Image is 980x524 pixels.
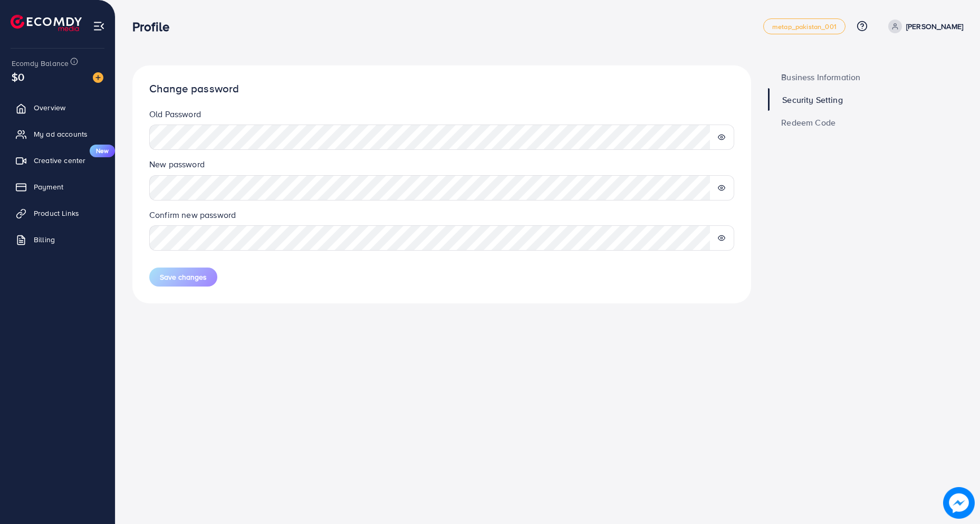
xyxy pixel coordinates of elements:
span: Business Information [781,73,860,81]
span: Payment [34,182,63,192]
legend: Confirm new password [149,209,734,225]
img: menu [93,20,105,32]
img: logo [11,15,82,31]
legend: New password [149,158,734,175]
h1: Change password [149,82,734,96]
a: Payment [8,176,107,197]
span: Security Setting [782,96,843,104]
a: Overview [8,97,107,118]
span: Ecomdy Balance [12,58,69,69]
span: New [90,145,115,157]
p: [PERSON_NAME] [906,20,963,33]
a: Creative centerNew [8,150,107,171]
span: Billing [34,234,55,245]
h3: Profile [132,19,178,34]
span: Redeem Code [781,118,835,127]
span: $0 [12,69,24,84]
button: Save changes [149,268,217,287]
a: Product Links [8,203,107,224]
span: Creative center [34,155,85,166]
img: image [943,487,975,519]
a: My ad accounts [8,123,107,145]
legend: Old Password [149,108,734,125]
span: metap_pakistan_001 [772,23,837,30]
img: image [93,72,103,83]
span: Product Links [34,208,79,218]
span: My ad accounts [34,129,88,139]
a: [PERSON_NAME] [884,20,963,33]
span: Save changes [160,272,207,282]
a: Billing [8,229,107,250]
span: Overview [34,102,65,113]
a: metap_pakistan_001 [763,18,846,34]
